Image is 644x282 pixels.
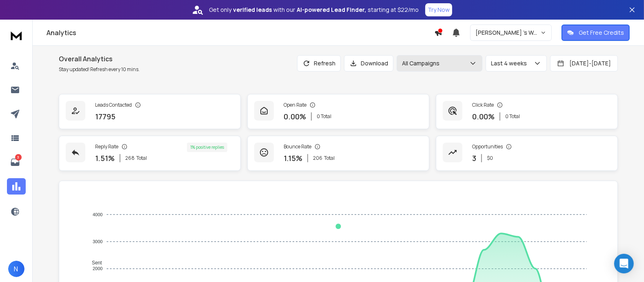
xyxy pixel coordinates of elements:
[317,113,331,120] p: 0 Total
[95,143,118,150] p: Reply Rate
[125,155,135,161] span: 268
[95,102,132,108] p: Leads Contacted
[314,59,335,67] p: Refresh
[284,152,302,164] p: 1.15 %
[402,59,443,67] p: All Campaigns
[209,6,419,14] p: Get only with our starting at $22/mo
[284,111,306,122] p: 0.00 %
[8,28,24,43] img: logo
[436,94,618,129] a: Click Rate0.00%0 Total
[93,239,102,244] tspan: 3000
[491,59,530,67] p: Last 4 weeks
[324,155,335,161] span: Total
[550,55,618,72] button: [DATE]-[DATE]
[247,94,429,129] a: Open Rate0.00%0 Total
[297,6,366,14] strong: AI-powered Lead Finder,
[475,29,540,37] p: [PERSON_NAME] 's Workspace
[59,136,241,171] a: Reply Rate1.51%268Total1% positive replies
[93,212,102,217] tspan: 4000
[95,111,115,122] p: 17795
[7,154,23,170] a: 3
[472,102,494,108] p: Click Rate
[487,155,493,161] p: $ 0
[284,102,306,108] p: Open Rate
[472,143,503,150] p: Opportunities
[136,155,147,161] span: Total
[59,94,241,129] a: Leads Contacted17795
[579,29,624,37] p: Get Free Credits
[233,6,272,14] strong: verified leads
[59,54,140,64] h1: Overall Analytics
[59,66,140,73] p: Stay updated! Refresh every 10 mins.
[95,152,115,164] p: 1.51 %
[472,111,495,122] p: 0.00 %
[47,28,434,38] h1: Analytics
[361,59,388,67] p: Download
[436,136,618,171] a: Opportunities3$0
[93,266,102,271] tspan: 2000
[425,3,452,16] button: Try Now
[562,25,630,41] button: Get Free Credits
[505,113,520,120] p: 0 Total
[428,6,450,14] p: Try Now
[8,261,24,277] button: N
[297,55,341,72] button: Refresh
[86,260,102,266] span: Sent
[247,136,429,171] a: Bounce Rate1.15%206Total
[187,143,227,152] div: 1 % positive replies
[284,143,311,150] p: Bounce Rate
[614,254,634,273] div: Open Intercom Messenger
[15,154,22,161] p: 3
[344,55,393,72] button: Download
[472,152,476,164] p: 3
[313,155,322,161] span: 206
